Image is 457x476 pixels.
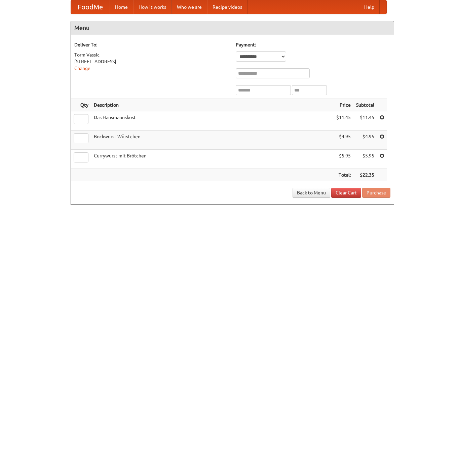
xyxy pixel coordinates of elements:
[133,0,172,14] a: How it works
[91,111,334,131] td: Das Hausmannskost
[359,0,380,14] a: Help
[71,21,394,35] h4: Menu
[74,58,229,65] div: [STREET_ADDRESS]
[334,99,353,111] th: Price
[172,0,207,14] a: Who we are
[353,131,377,150] td: $4.95
[353,111,377,131] td: $11.45
[74,66,90,71] a: Change
[353,99,377,111] th: Subtotal
[74,41,229,48] h5: Deliver To:
[91,131,334,150] td: Bockwurst Würstchen
[362,188,390,198] button: Purchase
[207,0,247,14] a: Recipe videos
[334,111,353,131] td: $11.45
[331,188,361,198] a: Clear Cart
[293,188,330,198] a: Back to Menu
[71,0,110,14] a: FoodMe
[91,99,334,111] th: Description
[236,41,390,48] h5: Payment:
[71,99,91,111] th: Qty
[334,150,353,169] td: $5.95
[353,169,377,181] th: $22.35
[110,0,133,14] a: Home
[334,131,353,150] td: $4.95
[91,150,334,169] td: Currywurst mit Brötchen
[74,51,229,58] div: Torm Vassic
[353,150,377,169] td: $5.95
[334,169,353,181] th: Total:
